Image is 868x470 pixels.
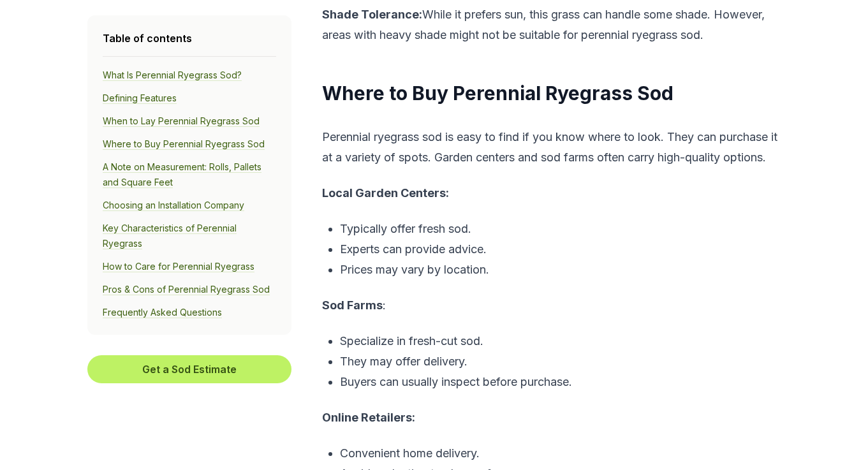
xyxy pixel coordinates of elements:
b: Local Garden Centers: [322,186,449,200]
b: Shade Tolerance: [322,8,422,21]
p: Perennial ryegrass sod is easy to find if you know where to look. They can purchase it at a varie... [322,127,778,168]
p: Typically offer fresh sod. [340,219,778,239]
p: They may offer delivery. [340,351,778,372]
p: Convenient home delivery. [340,443,778,464]
a: Frequently Asked Questions [103,307,222,318]
a: When to Lay Perennial Ryegrass Sod [103,115,260,127]
a: Pros & Cons of Perennial Ryegrass Sod [103,284,270,295]
h4: Table of contents [103,31,276,46]
a: Defining Features [103,92,177,104]
a: What Is Perennial Ryegrass Sod? [103,70,242,81]
p: Buyers can usually inspect before purchase. [340,372,778,392]
p: : [322,295,778,316]
p: Prices may vary by location. [340,260,778,280]
button: Get a Sod Estimate [87,355,291,383]
a: Where to Buy Perennial Ryegrass Sod [103,138,265,150]
h2: Where to Buy Perennial Ryegrass Sod [322,81,778,106]
b: Sod Farms [322,298,383,312]
b: Online Retailers: [322,411,415,424]
a: Key Characteristics of Perennial Ryegrass [103,223,237,249]
a: A Note on Measurement: Rolls, Pallets and Square Feet [103,161,261,188]
a: Choosing an Installation Company [103,200,244,211]
p: While it prefers sun, this grass can handle some shade. However, areas with heavy shade might not... [322,4,778,45]
a: How to Care for Perennial Ryegrass [103,261,254,272]
p: Specialize in fresh-cut sod. [340,331,778,351]
p: Experts can provide advice. [340,239,778,260]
